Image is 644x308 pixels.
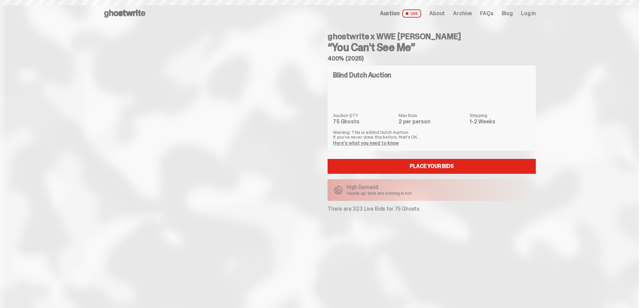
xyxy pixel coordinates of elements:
[502,11,513,16] a: Blog
[328,55,536,62] h5: 400% (2025)
[328,42,536,53] h3: “You Can't See Me”
[470,119,530,124] dd: 1-2 Weeks
[380,9,421,18] a: Auction LIVE
[399,119,466,124] dd: 2 per person
[380,11,400,16] span: Auction
[333,113,395,118] dt: Auction QTY
[328,159,536,174] a: Place your Bids
[328,32,536,41] h4: ghostwrite x WWE [PERSON_NAME]
[333,130,530,139] p: Warning: This is a Blind Dutch Auction. If you’ve never done this before, that’s OK.
[328,206,536,212] p: There are 323 Live Bids for 75 Ghosts.
[347,185,412,190] p: High Demand
[333,119,395,124] dd: 75 Ghosts
[470,113,530,118] dt: Shipping
[333,140,399,146] a: Here's what you need to know
[333,72,391,78] h4: Blind Dutch Auction
[453,11,472,16] a: Archive
[429,11,445,16] a: About
[521,11,536,16] a: Log in
[399,113,466,118] dt: Max Bids
[480,11,493,16] a: FAQs
[347,191,412,195] p: Heads up: bids are coming in hot
[402,9,422,18] span: LIVE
